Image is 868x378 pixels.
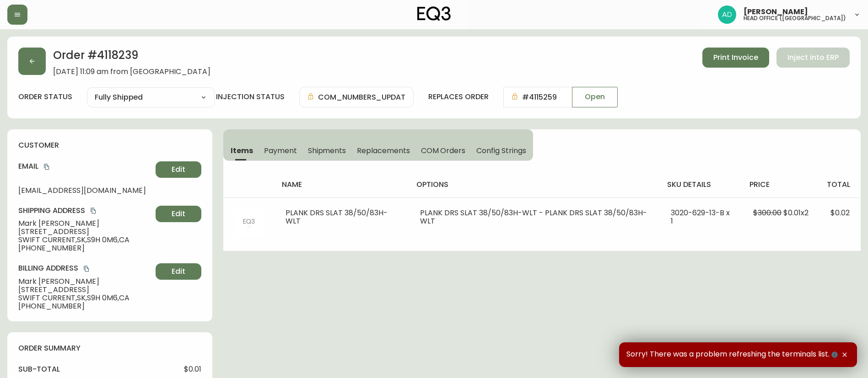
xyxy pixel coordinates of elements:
span: Print Invoice [713,53,758,63]
span: [PHONE_NUMBER] [18,302,152,310]
button: Open [572,87,618,107]
span: Config Strings [476,146,526,155]
h4: Billing Address [18,263,152,273]
span: Edit [172,165,185,175]
h4: name [282,180,401,190]
span: [PERSON_NAME] [744,8,808,16]
h4: sku details [667,180,735,190]
span: Payment [264,146,297,155]
h4: price [749,180,812,190]
h4: Email [18,161,152,171]
span: [STREET_ADDRESS] [18,228,152,236]
span: COM Orders [421,146,466,155]
img: d8effa94dd6239b168051e3e8076aa0c [718,5,736,24]
h4: replaces order [428,92,489,102]
span: Replacements [357,146,410,155]
span: Mark [PERSON_NAME] [18,219,152,228]
span: Items [231,146,253,155]
span: Sorry! There was a problem refreshing the terminals list. [626,350,840,360]
span: $0.01 x 2 [783,208,809,218]
span: [EMAIL_ADDRESS][DOMAIN_NAME] [18,186,152,195]
span: Shipments [308,146,346,155]
li: PLANK DRS SLAT 38/50/83H-WLT - PLANK DRS SLAT 38/50/83H-WLT [420,209,649,225]
h4: Shipping Address [18,206,152,216]
h4: customer [18,140,201,150]
span: [DATE] 11:09 am from [GEOGRAPHIC_DATA] [53,68,210,76]
h4: order summary [18,343,201,353]
button: copy [42,162,51,171]
img: logo [417,6,451,21]
span: [STREET_ADDRESS] [18,286,152,294]
h4: injection status [216,92,285,102]
span: 3020-629-13-B x 1 [671,208,730,226]
span: Open [585,92,605,102]
span: $0.02 [830,208,850,218]
button: Print Invoice [702,48,769,68]
h2: Order # 4118239 [53,48,210,68]
button: copy [82,264,91,273]
button: Edit [156,263,201,280]
img: 404Image.svg [234,209,264,238]
span: Mark [PERSON_NAME] [18,277,152,286]
h4: sub-total [18,364,60,374]
span: $0.01 [184,365,201,373]
span: SWIFT CURRENT , SK , S9H 0M6 , CA [18,236,152,244]
button: copy [89,206,98,215]
span: [PHONE_NUMBER] [18,244,152,252]
h4: total [827,180,853,190]
span: SWIFT CURRENT , SK , S9H 0M6 , CA [18,294,152,302]
label: order status [18,92,72,102]
span: $300.00 [753,208,782,218]
button: Edit [156,161,201,178]
span: Edit [172,266,185,277]
span: Edit [172,209,185,219]
button: Edit [156,206,201,222]
h4: options [416,180,652,190]
span: PLANK DRS SLAT 38/50/83H-WLT [286,208,388,226]
h5: head office ([GEOGRAPHIC_DATA]) [744,16,846,21]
